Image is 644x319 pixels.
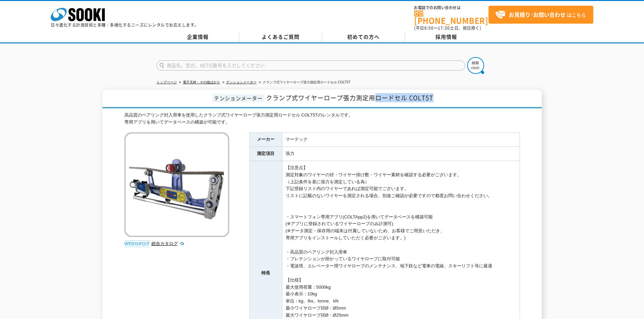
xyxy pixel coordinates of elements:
span: 初めての方へ [347,33,380,41]
a: よくあるご質問 [239,32,322,42]
a: 採用情報 [405,32,488,42]
a: [PHONE_NUMBER] [414,10,488,24]
strong: お見積り･お問い合わせ [509,10,566,19]
span: クランプ式ワイヤーロープ張力測定用ロードセル COLT5T [266,93,433,102]
th: メーカー [249,133,282,147]
span: はこちら [495,10,586,20]
th: 測定項目 [249,147,282,161]
span: テンションメーター [212,94,264,102]
li: クランプ式ワイヤーロープ張力測定用ロードセル COLT5T [258,79,351,86]
div: 高品質のベアリング封入滑車を使用したクランプ式ワイヤーロープ張力測定用ロードセル COLT5Tのレンタルです。 専用アプリを用いてデータベースの構築が可能です。 [124,112,520,126]
span: お電話でのお問い合わせは [414,6,488,10]
a: 初めての方へ [322,32,405,42]
img: webカタログ [124,240,150,247]
img: btn_search.png [467,57,484,74]
span: 8:50 [424,25,434,31]
td: マーテック [282,133,520,147]
a: 電子天秤・その他はかり [183,80,220,84]
a: テンションメーター [226,80,257,84]
span: 17:30 [438,25,450,31]
td: 張力 [282,147,520,161]
a: 総合カタログ [151,241,185,246]
span: (平日 ～ 土日、祝日除く) [414,25,481,31]
input: 商品名、型式、NETIS番号を入力してください [157,60,465,71]
a: トップページ [157,80,177,84]
a: お見積り･お問い合わせはこちら [488,6,593,24]
a: 企業情報 [157,32,239,42]
p: 日々進化する計測技術と多種・多様化するニーズにレンタルでお応えします。 [51,23,199,27]
img: クランプ式ワイヤーロープ張力測定用ロードセル COLT5T [124,132,229,237]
